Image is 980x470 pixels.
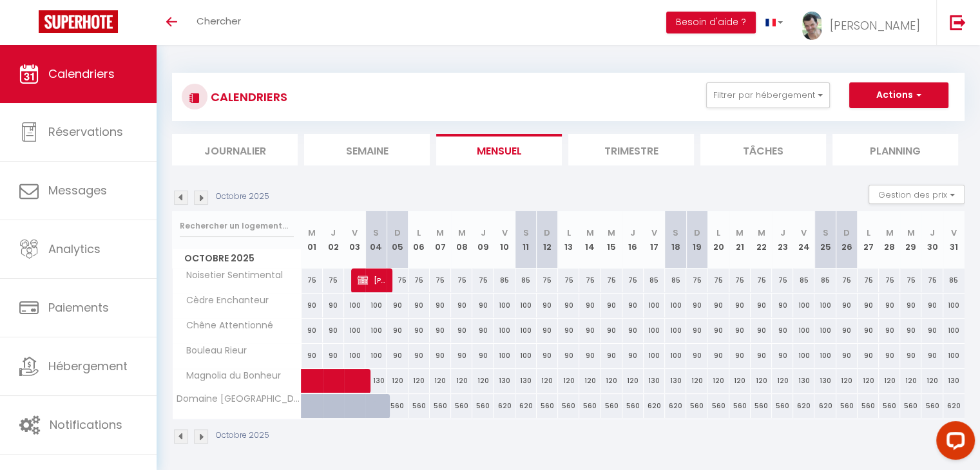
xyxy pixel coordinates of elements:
[707,268,729,292] div: 75
[175,344,250,358] span: Bouleau Rieur
[472,294,494,317] div: 90
[729,211,751,268] th: 21
[472,394,494,418] div: 560
[793,268,814,292] div: 85
[950,14,966,30] img: logout
[365,211,387,268] th: 04
[900,394,921,418] div: 560
[729,319,751,343] div: 90
[451,268,472,292] div: 75
[537,294,558,317] div: 90
[858,344,879,368] div: 90
[387,394,408,418] div: 560
[921,294,943,317] div: 90
[729,369,751,393] div: 120
[39,10,118,33] img: Super Booking
[494,268,515,292] div: 85
[843,227,850,239] abbr: D
[665,268,686,292] div: 85
[836,211,858,268] th: 26
[579,369,600,393] div: 120
[930,227,935,239] abbr: J
[879,294,900,317] div: 90
[472,211,494,268] th: 09
[308,227,316,239] abbr: M
[772,344,793,368] div: 90
[951,227,957,239] abbr: V
[707,294,729,317] div: 90
[558,344,579,368] div: 90
[651,227,657,239] abbr: V
[793,294,814,317] div: 100
[644,268,665,292] div: 85
[451,394,472,418] div: 560
[408,369,430,393] div: 120
[48,182,107,198] span: Messages
[830,17,920,33] span: [PERSON_NAME]
[666,12,756,33] button: Besoin d'aide ?
[921,268,943,292] div: 75
[600,268,622,292] div: 75
[436,227,444,239] abbr: M
[515,369,537,393] div: 130
[814,344,836,368] div: 100
[408,394,430,418] div: 560
[943,319,965,343] div: 100
[344,211,365,268] th: 03
[302,268,323,292] div: 75
[537,344,558,368] div: 90
[175,319,276,333] span: Chêne Attentionné
[501,227,507,239] abbr: V
[879,268,900,292] div: 75
[408,211,430,268] th: 06
[600,294,622,317] div: 90
[921,369,943,393] div: 120
[481,227,486,239] abbr: J
[622,211,644,268] th: 16
[886,227,894,239] abbr: M
[694,227,700,239] abbr: D
[430,319,451,343] div: 90
[900,268,921,292] div: 75
[665,369,686,393] div: 130
[879,344,900,368] div: 90
[515,294,537,317] div: 100
[729,294,751,317] div: 90
[515,394,537,418] div: 620
[172,134,298,165] li: Journalier
[630,227,635,239] abbr: J
[900,369,921,393] div: 120
[772,294,793,317] div: 90
[558,268,579,292] div: 75
[394,227,401,239] abbr: D
[365,344,387,368] div: 100
[537,394,558,418] div: 560
[175,294,272,308] span: Cèdre Enchanteur
[216,191,269,203] p: Octobre 2025
[772,394,793,418] div: 560
[943,294,965,317] div: 100
[173,249,301,268] span: Octobre 2025
[802,12,821,40] img: ...
[900,294,921,317] div: 90
[665,394,686,418] div: 620
[408,268,430,292] div: 75
[451,211,472,268] th: 08
[207,82,287,111] h3: CALENDRIERS
[302,344,323,368] div: 90
[858,294,879,317] div: 90
[523,227,529,239] abbr: S
[537,211,558,268] th: 12
[921,319,943,343] div: 90
[451,344,472,368] div: 90
[600,394,622,418] div: 560
[686,211,707,268] th: 19
[921,394,943,418] div: 560
[751,319,772,343] div: 90
[793,319,814,343] div: 100
[323,211,344,268] th: 02
[751,211,772,268] th: 22
[644,394,665,418] div: 620
[365,319,387,343] div: 100
[729,268,751,292] div: 75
